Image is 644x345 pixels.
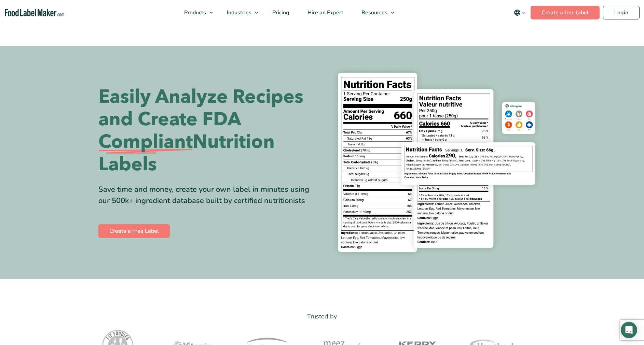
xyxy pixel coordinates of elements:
span: Industries [225,9,252,16]
span: Hire an Expert [305,9,344,16]
div: Save time and money, create your own label in minutes using our 500k+ ingredient database built b... [98,184,317,206]
h1: Easily Analyze Recipes and Create FDA Nutrition Labels [98,86,317,176]
span: Pricing [270,9,290,16]
span: Resources [359,9,388,16]
p: Trusted by [98,312,546,321]
a: Create a free label [531,6,600,19]
span: Compliant [98,131,193,153]
a: Login [603,6,640,19]
span: Products [182,9,207,16]
div: Open Intercom Messenger [621,322,637,338]
a: Create a Free Label [98,224,170,238]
